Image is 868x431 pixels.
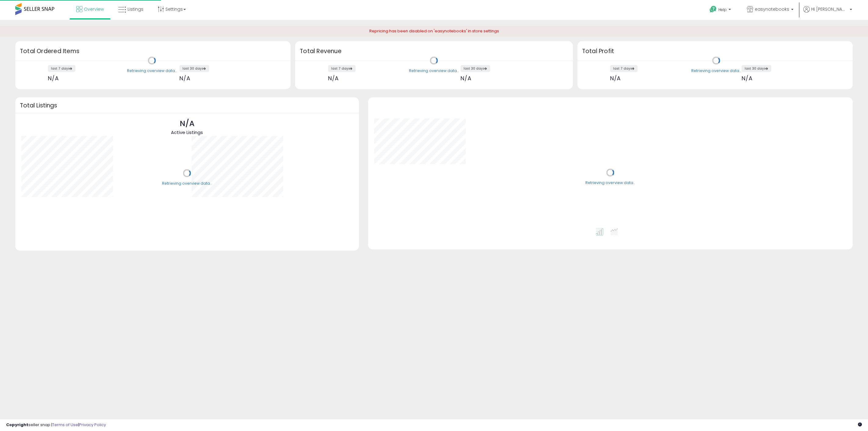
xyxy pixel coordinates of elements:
[84,6,104,12] span: Overview
[127,68,177,74] div: Retrieving overview data..
[409,68,459,74] div: Retrieving overview data..
[369,28,499,34] span: Repricing has been disabled on 'easynotebooks' in store settings
[691,68,741,74] div: Retrieving overview data..
[128,6,143,12] span: Listings
[585,180,635,186] div: Retrieving overview data..
[705,1,737,20] a: Help
[755,6,789,12] span: easynotebooks
[718,7,727,12] span: Help
[162,181,212,186] div: Retrieving overview data..
[811,6,848,12] span: Hi [PERSON_NAME]
[803,6,852,20] a: Hi [PERSON_NAME]
[709,5,717,13] i: Get Help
